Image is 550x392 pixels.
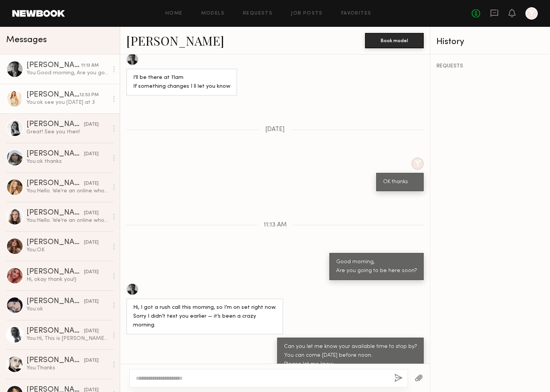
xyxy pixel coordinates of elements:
span: Messages [6,36,47,44]
div: Can you let me know your available time to stop by? You can come [DATE] before noon. Please let m... [284,343,417,378]
div: [DATE] [84,239,99,246]
div: [PERSON_NAME] [26,268,84,276]
div: [DATE] [84,121,99,128]
a: Favorites [341,11,372,16]
div: You: Hello. We're an online wholesale clothing company. You can find us by searching for hapticsu... [26,217,108,224]
div: [DATE] [84,210,99,217]
div: [PERSON_NAME] [26,121,84,128]
div: 11:13 AM [81,62,99,69]
a: Job Posts [291,11,323,16]
a: Requests [243,11,273,16]
div: [PERSON_NAME] [26,62,81,69]
div: Hi, I got a rush call this morning, so I’m on set right now. Sorry I didn’t text you earlier — it... [133,303,276,330]
span: 11:13 AM [264,222,287,228]
div: [PERSON_NAME] [26,327,84,335]
div: Hi, okay thank you!) [26,276,108,283]
div: [DATE] [84,328,99,335]
div: Good morning, Are you going to be here soon? [336,258,417,276]
div: [DATE] [84,269,99,276]
div: [PERSON_NAME] [26,357,84,364]
div: [PERSON_NAME] [26,150,84,158]
div: You: OK [26,246,108,254]
div: Great! See you then! [26,128,108,136]
div: [PERSON_NAME] [26,239,84,246]
div: [DATE] [84,298,99,305]
div: 12:53 PM [79,92,99,99]
div: You: ok [26,305,108,313]
div: [DATE] [84,357,99,364]
div: You: Good morning, Are you going to be here soon? [26,69,108,77]
div: [DATE] [84,151,99,158]
div: [DATE] [84,180,99,187]
div: REQUESTS [436,64,544,69]
div: [PERSON_NAME] [26,209,84,217]
div: You: Hello. We're an online wholesale clothing company. You can find us by searching for hapticsu... [26,187,108,195]
div: OK thanks [383,178,417,187]
a: Home [165,11,183,16]
div: You: ok see you [DATE] at 3 [26,99,108,106]
a: Book model [365,37,424,43]
div: You: Hi, This is [PERSON_NAME] from Hapticsusa, wholesale company. Can you stop by for the castin... [26,335,108,342]
div: You: Thanks [26,364,108,372]
span: [DATE] [265,126,285,133]
a: Y [525,7,538,20]
div: You: ok thanks [26,158,108,165]
a: [PERSON_NAME] [126,32,224,49]
div: History [436,38,544,46]
div: [PERSON_NAME] [26,180,84,187]
a: Models [201,11,225,16]
div: [PERSON_NAME] [26,298,84,305]
button: Book model [365,33,424,48]
div: I’ll be there at 11am If something changes I ll let you know [133,74,230,91]
div: [PERSON_NAME] [26,91,79,99]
